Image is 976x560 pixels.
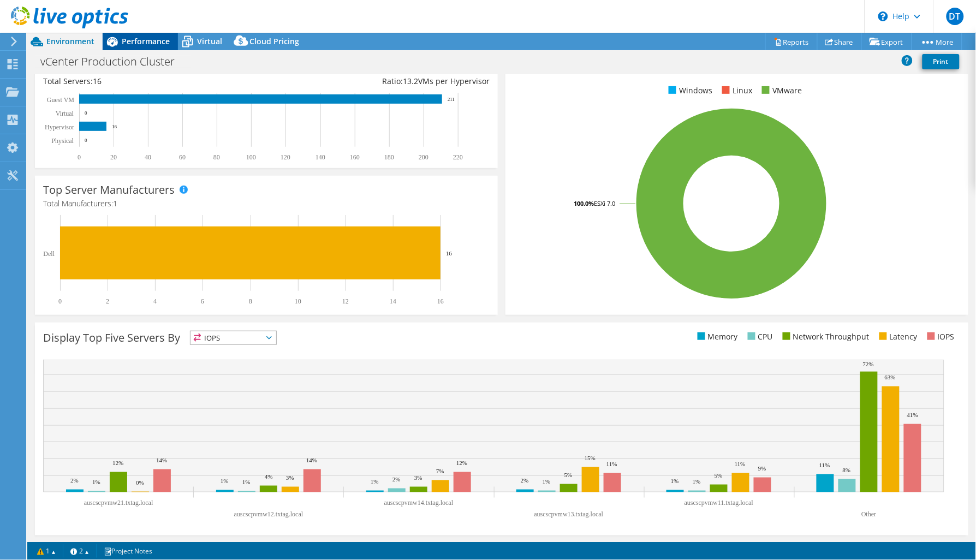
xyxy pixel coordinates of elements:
text: 4% [265,473,273,480]
text: 41% [907,412,918,418]
text: 1% [693,478,701,485]
text: Hypervisor [45,123,74,131]
li: Network Throughput [780,331,870,343]
div: Total Servers: [43,75,266,87]
text: Dell [43,250,55,258]
a: 1 [29,544,63,558]
text: 20 [110,153,117,161]
text: 2% [392,476,401,482]
text: 0 [85,138,87,143]
text: 100 [246,153,256,161]
a: Export [861,33,912,50]
h3: Top Server Manufacturers [43,184,175,196]
li: Latency [877,331,918,343]
svg: \n [878,11,888,21]
a: Project Notes [96,544,160,558]
text: 1% [671,478,679,484]
a: Print [923,54,960,69]
text: auscscpvmw14.txtag.local [384,499,454,507]
a: Reports [765,33,818,50]
text: 2 [106,297,109,305]
text: 15% [585,455,596,461]
li: CPU [745,331,773,343]
text: 12 [342,297,349,305]
text: 120 [281,153,290,161]
h4: Total Manufacturers: [43,198,490,210]
text: 5% [564,472,573,478]
text: 7% [436,468,444,474]
text: 10 [295,297,301,305]
text: 3% [414,474,422,481]
span: Virtual [197,36,222,46]
text: 0% [136,479,144,486]
h1: vCenter Production Cluster [35,56,192,68]
text: 11% [606,461,617,467]
a: 2 [63,544,97,558]
text: Virtual [56,110,74,117]
li: Linux [719,85,752,97]
span: IOPS [191,331,276,344]
text: 12% [112,460,123,466]
text: 5% [715,472,723,479]
text: Physical [51,137,74,145]
span: Performance [122,36,170,46]
text: 0 [78,153,81,161]
text: 11% [819,462,830,468]
text: 1% [221,478,229,484]
text: 200 [419,153,429,161]
text: auscscpvmw11.txtag.local [685,499,754,507]
span: 1 [113,198,117,208]
text: 80 [213,153,220,161]
span: 16 [93,76,102,86]
text: 72% [863,361,874,367]
li: IOPS [925,331,955,343]
div: Ratio: VMs per Hypervisor [266,75,490,87]
text: 180 [384,153,394,161]
tspan: ESXi 7.0 [594,199,615,207]
text: 211 [448,97,455,102]
text: 14% [306,457,317,463]
text: 40 [145,153,151,161]
tspan: 100.0% [574,199,594,207]
text: 1% [242,479,251,485]
text: Other [861,510,876,518]
text: 60 [179,153,186,161]
text: 160 [350,153,360,161]
text: 1% [92,479,100,485]
text: 220 [453,153,463,161]
text: auscscpvmw13.txtag.local [534,510,604,518]
text: 8 [249,297,252,305]
a: Share [817,33,862,50]
span: Cloud Pricing [249,36,299,46]
li: Memory [695,331,738,343]
text: 63% [885,374,896,380]
text: 16 [112,124,117,129]
text: 0 [58,297,62,305]
text: 140 [316,153,325,161]
text: 12% [456,460,467,466]
text: 0 [85,110,87,116]
text: 4 [153,297,157,305]
text: auscscpvmw21.txtag.local [84,499,153,507]
span: DT [947,8,964,25]
text: 3% [286,474,294,481]
text: auscscpvmw12.txtag.local [234,510,303,518]
text: 9% [758,465,766,472]
text: 16 [437,297,444,305]
text: 2% [70,477,79,484]
text: 1% [543,478,551,485]
text: 14 [390,297,396,305]
span: Environment [46,36,94,46]
text: 14% [156,457,167,463]
text: 16 [446,250,453,257]
text: 11% [735,461,746,467]
text: Guest VM [47,96,74,104]
a: More [912,33,962,50]
text: 6 [201,297,204,305]
li: Windows [666,85,712,97]
text: 1% [371,478,379,485]
text: 8% [843,467,851,473]
li: VMware [759,85,802,97]
span: 13.2 [403,76,418,86]
text: 2% [521,477,529,484]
